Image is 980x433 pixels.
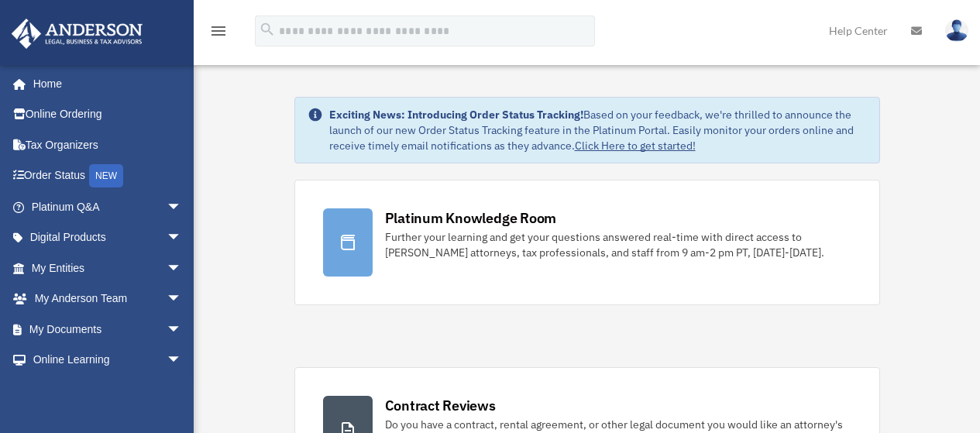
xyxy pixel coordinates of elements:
[11,345,205,376] a: Online Learningarrow_drop_down
[11,314,205,345] a: My Documentsarrow_drop_down
[11,160,205,192] a: Order StatusNEW
[167,345,198,376] span: arrow_drop_down
[167,284,198,315] span: arrow_drop_down
[167,222,198,254] span: arrow_drop_down
[167,191,198,223] span: arrow_drop_down
[945,19,968,42] img: User Pic
[167,314,198,345] span: arrow_drop_down
[329,108,583,122] strong: Exciting News: Introducing Order Status Tracking!
[11,253,205,284] a: My Entitiesarrow_drop_down
[167,375,198,407] span: arrow_drop_down
[11,191,205,222] a: Platinum Q&Aarrow_drop_down
[11,129,205,160] a: Tax Organizers
[11,284,205,314] a: My Anderson Teamarrow_drop_down
[167,253,198,284] span: arrow_drop_down
[385,396,496,415] div: Contract Reviews
[11,68,198,99] a: Home
[11,375,205,406] a: Billingarrow_drop_down
[209,27,228,40] a: menu
[294,180,880,305] a: Platinum Knowledge Room Further your learning and get your questions answered real-time with dire...
[259,21,276,38] i: search
[329,107,867,153] div: Based on your feedback, we're thrilled to announce the launch of our new Order Status Tracking fe...
[385,229,851,260] div: Further your learning and get your questions answered real-time with direct access to [PERSON_NAM...
[11,222,205,253] a: Digital Productsarrow_drop_down
[575,139,696,153] a: Click Here to get started!
[385,208,557,228] div: Platinum Knowledge Room
[7,19,147,49] img: Anderson Advisors Platinum Portal
[89,164,123,187] div: NEW
[209,22,228,40] i: menu
[11,99,205,130] a: Online Ordering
